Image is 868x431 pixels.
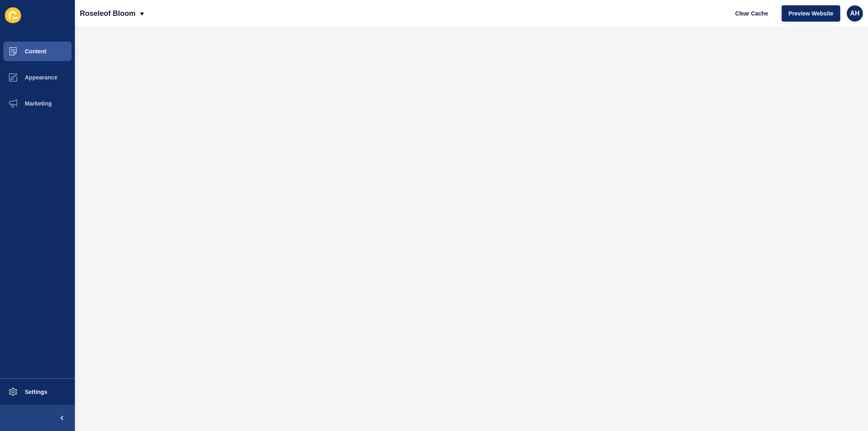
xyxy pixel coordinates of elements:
span: AH [850,9,859,18]
span: Preview Website [789,9,833,18]
button: Preview Website [782,5,840,22]
button: Clear Cache [728,5,775,22]
p: Roseleof Bloom [80,3,136,24]
span: Clear Cache [735,9,768,18]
